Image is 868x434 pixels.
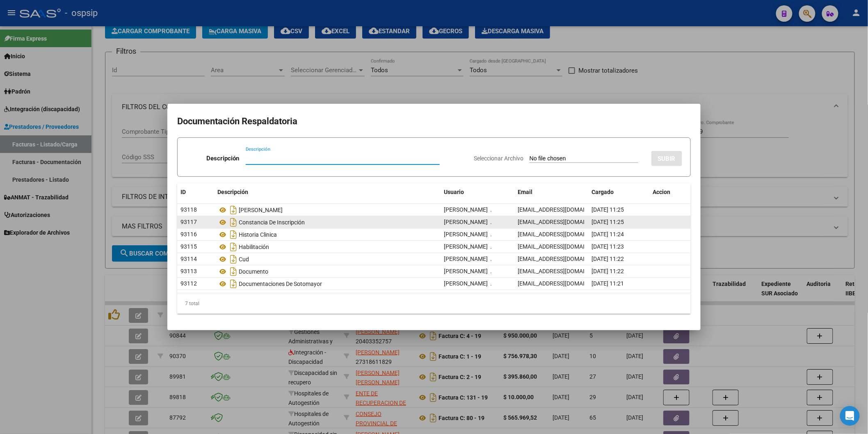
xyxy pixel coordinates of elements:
span: [PERSON_NAME] . [444,280,492,287]
span: 93117 [180,219,197,225]
h2: Documentación Respaldatoria [177,114,691,129]
datatable-header-cell: Email [514,183,588,201]
span: SUBIR [658,155,676,162]
span: [EMAIL_ADDRESS][DOMAIN_NAME] [518,219,609,225]
span: [DATE] 11:25 [592,206,624,213]
span: [DATE] 11:21 [592,280,624,287]
datatable-header-cell: Accion [650,183,691,201]
span: [PERSON_NAME] . [444,256,492,262]
datatable-header-cell: Cargado [588,183,650,201]
div: Documentaciones De Sotomayor [217,277,437,290]
div: Constancia De Inscripción [217,216,437,229]
span: [PERSON_NAME] . [444,268,492,274]
span: [DATE] 11:22 [592,268,624,274]
span: Seleccionar Archivo [474,155,523,162]
span: Descripción [217,189,248,195]
div: Cud [217,253,437,266]
span: [PERSON_NAME] . [444,219,492,225]
i: Descargar documento [228,277,239,290]
span: 93118 [180,206,197,213]
div: Documento [217,265,437,278]
div: Habilitación [217,240,437,254]
span: [DATE] 11:25 [592,219,624,225]
span: Cargado [592,189,614,195]
span: 93115 [180,243,197,250]
span: [PERSON_NAME] . [444,206,492,213]
span: ID [180,189,186,195]
p: Descripción [206,154,239,163]
i: Descargar documento [228,228,239,241]
span: 93113 [180,268,197,274]
span: [EMAIL_ADDRESS][DOMAIN_NAME] [518,280,609,287]
button: SUBIR [651,151,682,166]
div: Historia Clinica [217,228,437,241]
span: Usuario [444,189,464,195]
span: 93116 [180,231,197,238]
span: [PERSON_NAME] . [444,243,492,250]
span: [EMAIL_ADDRESS][DOMAIN_NAME] [518,256,609,262]
span: [EMAIL_ADDRESS][DOMAIN_NAME] [518,268,609,274]
div: [PERSON_NAME] [217,203,437,217]
span: [EMAIL_ADDRESS][DOMAIN_NAME] [518,231,609,238]
div: 7 total [177,293,691,314]
datatable-header-cell: Usuario [441,183,514,201]
i: Descargar documento [228,240,239,254]
i: Descargar documento [228,216,239,229]
span: 93112 [180,280,197,287]
span: [PERSON_NAME] . [444,231,492,238]
datatable-header-cell: ID [177,183,214,201]
i: Descargar documento [228,265,239,278]
span: [DATE] 11:24 [592,231,624,238]
span: Email [518,189,532,195]
span: [EMAIL_ADDRESS][DOMAIN_NAME] [518,206,609,213]
span: 93114 [180,256,197,262]
div: Open Intercom Messenger [840,406,860,426]
i: Descargar documento [228,253,239,266]
span: Accion [653,189,671,195]
span: [DATE] 11:22 [592,256,624,262]
datatable-header-cell: Descripción [214,183,441,201]
span: [EMAIL_ADDRESS][DOMAIN_NAME] [518,243,609,250]
span: [DATE] 11:23 [592,243,624,250]
i: Descargar documento [228,203,239,217]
